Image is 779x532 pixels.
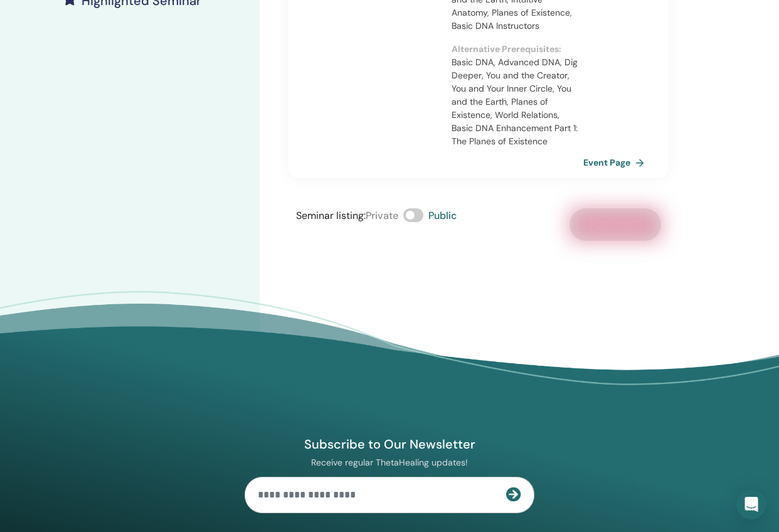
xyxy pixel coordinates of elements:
[452,56,581,148] p: Basic DNA, Advanced DNA, Dig Deeper, You and the Creator, You and Your Inner Circle, You and the ...
[583,153,649,172] a: Event Page
[428,209,457,222] span: Public
[736,489,766,519] div: Open Intercom Messenger
[296,209,366,222] span: Seminar listing :
[245,436,534,452] h4: Subscribe to Our Newsletter
[245,457,534,468] p: Receive regular ThetaHealing updates!
[366,209,398,222] span: Private
[452,43,581,56] p: Alternative Prerequisites :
